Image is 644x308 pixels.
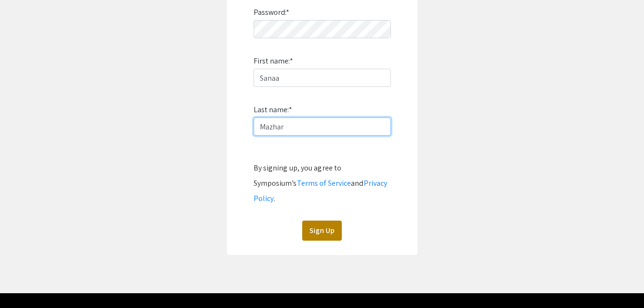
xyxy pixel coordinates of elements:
[254,160,391,206] div: By signing up, you agree to Symposium’s and .
[254,53,293,69] label: First name:
[7,265,41,301] iframe: Chat
[254,102,292,117] label: Last name:
[297,178,351,188] a: Terms of Service
[254,5,290,20] label: Password:
[302,221,342,241] button: Sign Up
